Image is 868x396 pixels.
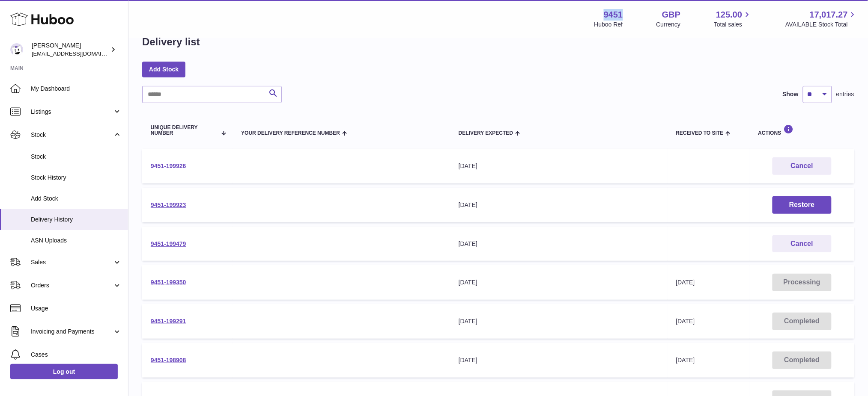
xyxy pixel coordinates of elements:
span: [EMAIL_ADDRESS][DOMAIN_NAME] [32,50,126,57]
span: Stock History [31,174,122,182]
span: Stock [31,131,113,139]
span: My Dashboard [31,85,122,93]
span: Cases [31,351,122,359]
span: Sales [31,258,113,266]
span: AVAILABLE Stock Total [785,21,858,29]
span: Add Stock [31,195,122,203]
span: ASN Uploads [31,236,122,245]
span: Orders [31,281,113,290]
div: Huboo Ref [594,21,623,29]
div: [PERSON_NAME] [32,41,109,58]
strong: GBP [662,9,680,21]
span: Listings [31,108,113,116]
a: Log out [10,364,118,379]
a: 125.00 Total sales [714,9,752,29]
img: internalAdmin-9451@internal.huboo.com [10,43,23,56]
strong: 9451 [604,9,623,21]
span: Delivery History [31,216,122,224]
span: Stock [31,153,122,161]
div: Currency [656,21,681,29]
span: Invoicing and Payments [31,328,113,336]
span: Usage [31,304,122,313]
span: Total sales [714,21,752,29]
a: 17,017.27 AVAILABLE Stock Total [785,9,858,29]
span: 17,017.27 [810,9,848,21]
span: 125.00 [716,9,742,21]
